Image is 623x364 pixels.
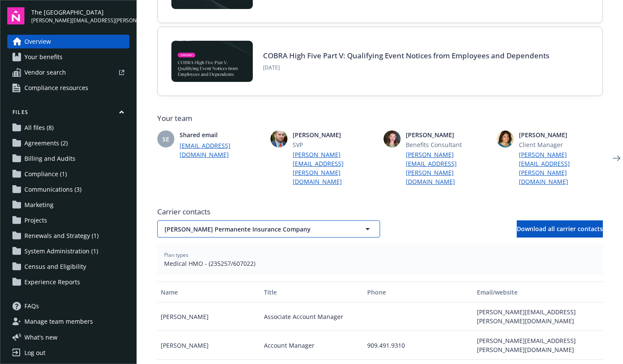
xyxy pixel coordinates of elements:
[24,214,47,227] span: Projects
[7,50,129,64] a: Your benefits
[263,51,549,60] a: COBRA High Five Part V: Qualifying Event Notices from Employees and Dependents
[367,288,470,297] div: Phone
[24,299,39,313] span: FAQs
[7,275,129,289] a: Experience Reports
[261,302,364,331] div: Associate Account Manager
[31,8,129,17] span: The [GEOGRAPHIC_DATA]
[24,244,98,258] span: System Administration (1)
[180,141,264,159] a: [EMAIL_ADDRESS][DOMAIN_NAME]
[171,41,253,82] img: BLOG-Card Image - Compliance - COBRA High Five Pt 5 - 09-11-25.jpg
[24,183,81,196] span: Communications (3)
[157,220,380,238] button: [PERSON_NAME] Permanente Insurance Company
[473,282,602,302] button: Email/website
[7,152,129,165] a: Billing and Audits
[7,121,129,135] a: All files (8)
[293,130,377,139] span: [PERSON_NAME]
[293,140,377,149] span: SVP
[24,198,54,212] span: Marketing
[157,113,603,123] span: Your team
[162,135,169,144] span: SE
[270,130,288,147] img: photo
[24,136,68,150] span: Agreements (2)
[157,207,603,217] span: Carrier contacts
[7,183,129,196] a: Communications (3)
[161,288,257,297] div: Name
[164,251,596,259] span: Plan types
[31,7,129,24] button: The [GEOGRAPHIC_DATA][PERSON_NAME][EMAIL_ADDRESS][PERSON_NAME][DOMAIN_NAME]
[7,260,129,274] a: Census and Eligibility
[473,302,602,331] div: [PERSON_NAME][EMAIL_ADDRESS][PERSON_NAME][DOMAIN_NAME]
[7,81,129,95] a: Compliance resources
[519,130,603,139] span: [PERSON_NAME]
[383,130,401,147] img: photo
[7,35,129,48] a: Overview
[157,302,261,331] div: [PERSON_NAME]
[406,130,490,139] span: [PERSON_NAME]
[406,140,490,149] span: Benefits Consultant
[517,220,603,238] button: Download all carrier contacts
[519,140,603,149] span: Client Manager
[24,66,66,79] span: Vendor search
[7,66,129,79] a: Vendor search
[264,288,360,297] div: Title
[477,288,599,297] div: Email/website
[261,282,364,302] button: Title
[24,260,86,274] span: Census and Eligibility
[7,108,129,119] button: Files
[24,333,57,342] span: What ' s new
[7,244,129,258] a: System Administration (1)
[7,333,71,342] button: What's new
[157,282,261,302] button: Name
[24,275,80,289] span: Experience Reports
[31,17,129,24] span: [PERSON_NAME][EMAIL_ADDRESS][PERSON_NAME][DOMAIN_NAME]
[263,64,549,72] span: [DATE]
[24,50,63,64] span: Your benefits
[473,331,602,360] div: [PERSON_NAME][EMAIL_ADDRESS][PERSON_NAME][DOMAIN_NAME]
[497,130,514,147] img: photo
[24,35,51,48] span: Overview
[7,136,129,150] a: Agreements (2)
[364,282,473,302] button: Phone
[157,331,261,360] div: [PERSON_NAME]
[364,331,473,360] div: 909.491.9310
[24,121,54,135] span: All files (8)
[7,7,24,24] img: navigator-logo.svg
[517,225,603,233] span: Download all carrier contacts
[165,225,343,234] span: [PERSON_NAME] Permanente Insurance Company
[24,229,99,243] span: Renewals and Strategy (1)
[7,167,129,181] a: Compliance (1)
[24,152,75,165] span: Billing and Audits
[406,150,490,186] a: [PERSON_NAME][EMAIL_ADDRESS][PERSON_NAME][DOMAIN_NAME]
[24,167,67,181] span: Compliance (1)
[164,259,596,268] span: Medical HMO - (235257/607022)
[24,315,93,328] span: Manage team members
[7,214,129,227] a: Projects
[24,346,45,360] div: Log out
[24,81,88,95] span: Compliance resources
[293,150,377,186] a: [PERSON_NAME][EMAIL_ADDRESS][PERSON_NAME][DOMAIN_NAME]
[7,315,129,328] a: Manage team members
[180,130,264,139] span: Shared email
[519,150,603,186] a: [PERSON_NAME][EMAIL_ADDRESS][PERSON_NAME][DOMAIN_NAME]
[261,331,364,360] div: Account Manager
[7,229,129,243] a: Renewals and Strategy (1)
[7,299,129,313] a: FAQs
[7,198,129,212] a: Marketing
